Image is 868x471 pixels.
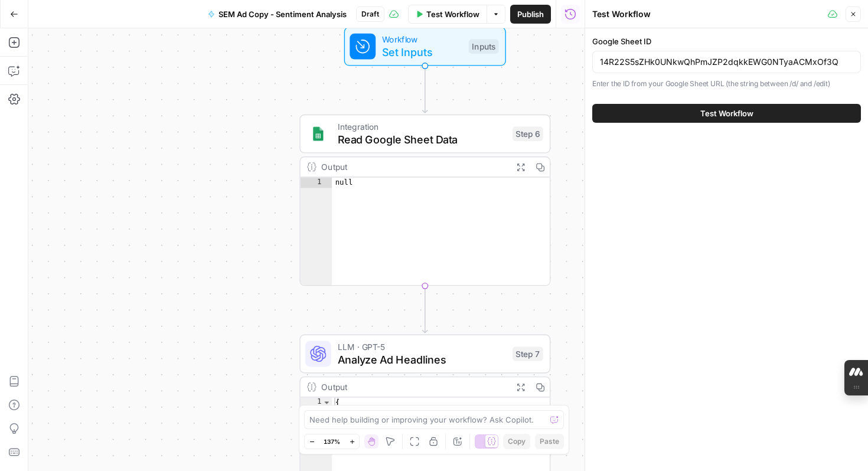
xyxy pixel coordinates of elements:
[426,8,479,20] span: Test Workflow
[517,8,544,20] span: Publish
[382,32,462,45] span: Workflow
[540,436,559,447] span: Paste
[301,398,332,408] div: 1
[324,437,340,446] span: 137%
[592,35,861,47] label: Google Sheet ID
[301,178,332,188] div: 1
[423,286,428,333] g: Edge from step_6 to step_7
[299,115,550,286] div: IntegrationRead Google Sheet DataStep 6Outputnull
[700,107,753,119] span: Test Workflow
[503,434,530,449] button: Copy
[310,126,326,142] img: Group%201%201.png
[322,398,331,408] span: Toggle code folding, rows 1 through 4
[513,126,543,141] div: Step 6
[592,78,861,90] p: Enter the ID from your Google Sheet URL (the string between /d/ and /edit)
[299,27,550,66] div: WorkflowSet InputsInputs
[408,5,487,24] button: Test Workflow
[513,346,543,361] div: Step 7
[600,56,853,68] input: 1234567890abcdefghijklmnopqrstuvwxyz
[338,340,506,353] span: LLM · GPT-5
[469,39,499,54] div: Inputs
[510,5,551,24] button: Publish
[535,434,564,449] button: Paste
[338,132,506,148] span: Read Google Sheet Data
[382,44,462,60] span: Set Inputs
[508,436,526,447] span: Copy
[218,8,347,20] span: SEM Ad Copy - Sentiment Analysis
[592,104,861,123] button: Test Workflow
[423,66,428,113] g: Edge from start to step_6
[338,120,506,133] span: Integration
[201,5,354,24] button: SEM Ad Copy - Sentiment Analysis
[321,161,506,174] div: Output
[321,381,506,394] div: Output
[361,9,379,19] span: Draft
[338,351,506,367] span: Analyze Ad Headlines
